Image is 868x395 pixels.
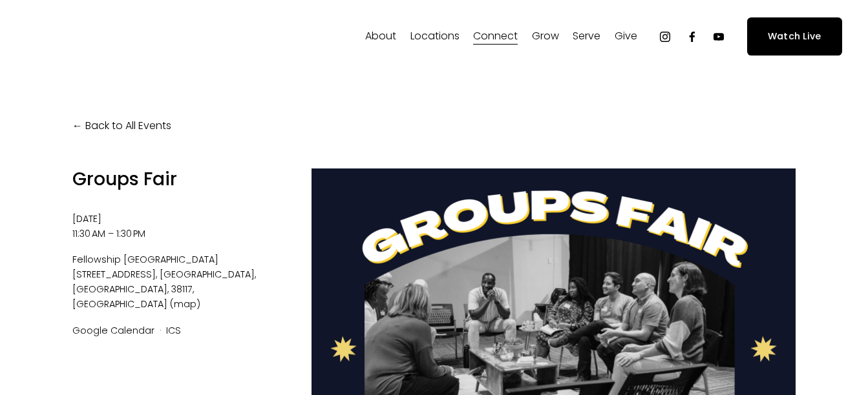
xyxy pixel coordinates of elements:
[747,17,842,56] a: Watch Live
[72,298,167,310] span: [GEOGRAPHIC_DATA]
[26,24,206,50] img: Fellowship Memphis
[473,27,518,46] span: Connect
[170,298,200,310] a: (map)
[72,252,290,267] span: Fellowship [GEOGRAPHIC_DATA]
[659,30,672,43] a: Instagram
[473,26,518,47] a: folder dropdown
[72,117,171,136] a: Back to All Events
[72,268,256,296] span: [GEOGRAPHIC_DATA], [GEOGRAPHIC_DATA], 38117
[72,212,101,225] time: [DATE]
[410,27,460,46] span: Locations
[573,27,600,46] span: Serve
[72,324,154,337] a: Google Calendar
[72,227,105,240] time: 11:30 AM
[573,26,600,47] a: folder dropdown
[365,27,396,46] span: About
[615,26,637,47] a: folder dropdown
[532,26,559,47] a: folder dropdown
[712,30,725,43] a: YouTube
[410,26,460,47] a: folder dropdown
[686,30,699,43] a: Facebook
[116,227,145,240] time: 1:30 PM
[532,27,559,46] span: Grow
[365,26,396,47] a: folder dropdown
[72,168,290,190] h1: Groups Fair
[166,324,181,337] a: ICS
[72,268,160,281] span: [STREET_ADDRESS]
[615,27,637,46] span: Give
